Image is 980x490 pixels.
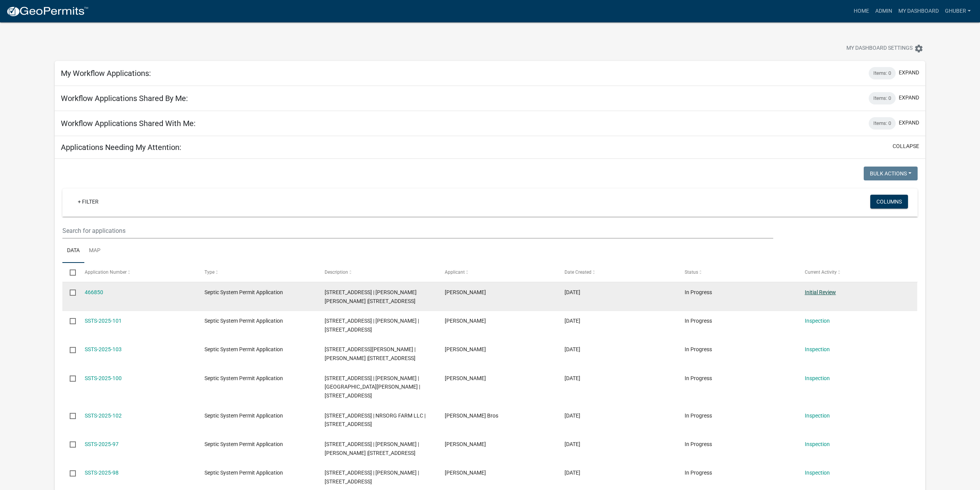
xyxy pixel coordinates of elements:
span: Date Created [565,269,591,275]
span: 08/10/2025 [565,346,580,352]
a: SSTS-2025-103 [85,346,122,352]
datatable-header-cell: Select [62,263,77,281]
span: Current Activity [805,269,837,275]
span: 11427 WILTON BRIDGE RD | JILLAYNE RAETZ |11427 WILTON BRIDGE RD [325,318,419,333]
div: Items: 0 [869,117,896,130]
datatable-header-cell: Current Activity [797,263,918,281]
button: expand [899,94,919,102]
datatable-header-cell: Date Created [557,263,677,281]
datatable-header-cell: Applicant [437,263,558,281]
span: James Bros [445,413,498,419]
span: Kyle Jamison Ladlie [445,289,486,295]
span: In Progress [685,441,712,447]
a: Data [62,239,84,263]
div: Items: 0 [869,92,896,104]
button: expand [899,119,919,127]
span: Phillip Schleicher [445,375,486,381]
a: SSTS-2025-97 [85,441,119,447]
span: 08/10/2025 [565,375,580,381]
h5: Workflow Applications Shared With Me: [61,119,196,128]
div: Items: 0 [869,67,896,79]
span: Type [204,269,214,275]
span: 17236 237TH AVE | RANDY E ANDERSON | LORI K ANDERSON |17236 237TH AVE [325,441,419,456]
span: 6775 OLD HWY 14 | KENNETH BENTSON |6775 OLD HWY 14 [325,470,419,485]
span: Septic System Permit Application [204,413,283,419]
span: 23868 70TH ST | KENT L THOMPSON | BONNI V THOMPSON |23868 70TH ST [325,375,420,399]
a: Initial Review [805,289,836,295]
button: expand [899,69,919,77]
datatable-header-cell: Description [317,263,437,281]
span: Ken Bentson [445,470,486,476]
a: SSTS-2025-100 [85,375,122,381]
span: Status [685,269,698,275]
a: Inspection [805,346,830,352]
span: 9922 STATE HWY 30 | NRSORG FARM LLC |9922 STATE HWY 30 [325,413,426,428]
span: Septic System Permit Application [204,441,283,447]
input: Search for applications [62,223,773,239]
span: Lori Anderson [445,441,486,447]
span: My Dashboard Settings [846,44,913,53]
a: SSTS-2025-98 [85,470,119,476]
span: Septic System Permit Application [204,375,283,381]
button: Columns [870,195,908,209]
button: My Dashboard Settingssettings [840,41,930,56]
a: Admin [872,4,895,19]
span: Septic System Permit Application [204,289,283,295]
a: 466850 [85,289,103,295]
span: 08/10/2025 [565,318,580,324]
span: Applicant [445,269,465,275]
a: Home [851,4,872,19]
span: In Progress [685,375,712,381]
a: Map [84,239,105,263]
h5: Workflow Applications Shared By Me: [61,94,188,103]
i: settings [914,44,923,53]
span: Phillip Schleicher [445,318,486,324]
span: In Progress [685,289,712,295]
span: 08/01/2025 [565,441,580,447]
datatable-header-cell: Status [677,263,797,281]
span: 24460 STATE HWY 83 | FRANKLIN FLICKINGER | TORI RAIMANN |24460 STATE HWY 83 [325,346,415,361]
a: SSTS-2025-101 [85,318,122,324]
span: Septic System Permit Application [204,346,283,352]
span: Description [325,269,348,275]
span: In Progress [685,470,712,476]
span: Application Number [85,269,127,275]
a: + Filter [72,195,105,209]
span: Septic System Permit Application [204,318,283,324]
a: Inspection [805,318,830,324]
a: Inspection [805,441,830,447]
h5: Applications Needing My Attention: [61,143,181,152]
span: 07/25/2025 [565,470,580,476]
a: Inspection [805,375,830,381]
button: collapse [893,142,919,150]
h5: My Workflow Applications: [61,69,151,78]
datatable-header-cell: Application Number [77,263,198,281]
span: In Progress [685,346,712,352]
datatable-header-cell: Type [197,263,317,281]
a: SSTS-2025-102 [85,413,122,419]
span: Septic System Permit Application [204,470,283,476]
span: 08/06/2025 [565,413,580,419]
a: Inspection [805,470,830,476]
span: In Progress [685,413,712,419]
a: Inspection [805,413,830,419]
button: Bulk Actions [864,167,918,180]
span: 21720 STATE HWY 13 | MCKENZIE LEE GILBY |21720 STATE HWY 13 [325,289,417,304]
a: My Dashboard [895,4,942,19]
span: 08/20/2025 [565,289,580,295]
span: In Progress [685,318,712,324]
a: GHuber [942,4,974,19]
span: Phillip Schleicher [445,346,486,352]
